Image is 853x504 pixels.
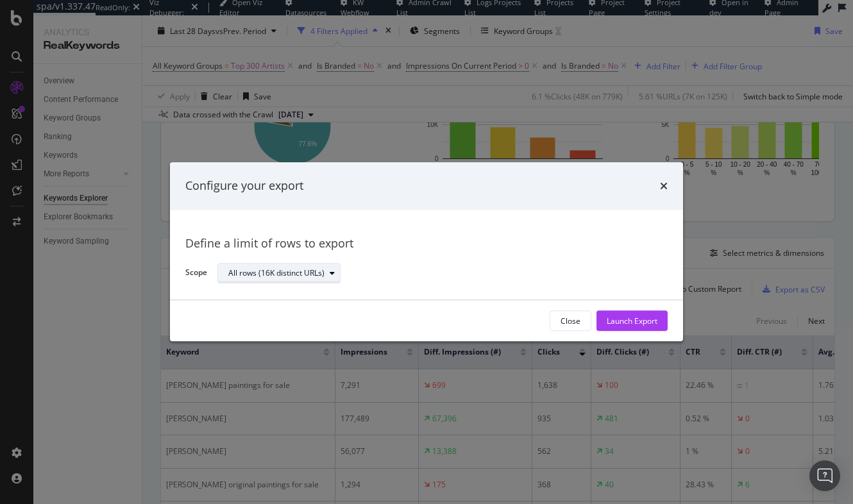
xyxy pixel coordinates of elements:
button: All rows (16K distinct URLs) [217,263,341,283]
div: Launch Export [607,315,657,326]
label: Scope [185,267,207,281]
button: Launch Export [596,311,668,332]
div: Define a limit of rows to export [185,235,668,252]
div: Close [561,315,580,326]
div: modal [170,162,683,341]
div: All rows (16K distinct URLs) [228,269,325,277]
div: Open Intercom Messenger [809,460,840,491]
div: times [660,178,668,194]
button: Close [550,311,591,332]
div: Configure your export [185,178,303,194]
